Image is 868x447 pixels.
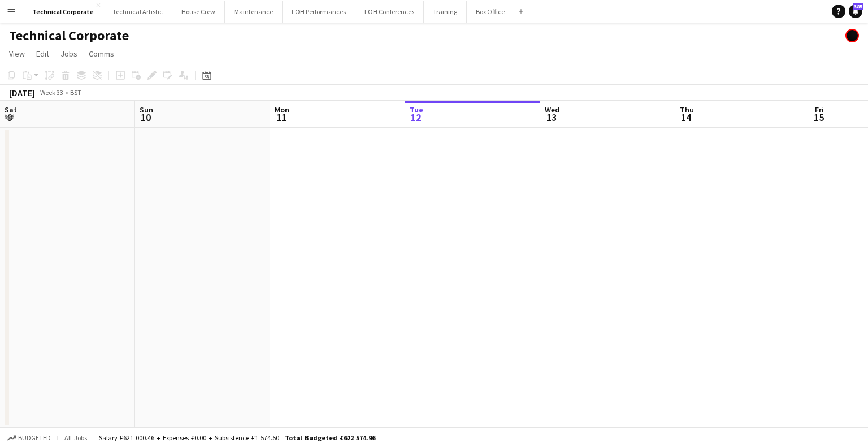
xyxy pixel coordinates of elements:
a: Jobs [56,46,82,61]
span: 13 [543,111,559,124]
a: Edit [32,46,54,61]
div: BST [70,88,81,97]
div: Salary £621 000.46 + Expenses £0.00 + Subsistence £1 574.50 = [99,433,375,442]
span: Tue [410,105,423,115]
span: Budgeted [18,434,51,442]
span: View [9,49,25,59]
button: Box Office [467,1,514,23]
button: Technical Artistic [103,1,172,23]
span: Sat [5,105,17,115]
span: 14 [678,111,694,124]
span: 10 [138,111,153,124]
button: Technical Corporate [23,1,103,23]
a: 385 [849,5,862,18]
span: 385 [853,3,863,10]
a: View [5,46,29,61]
a: Comms [84,46,119,61]
span: Week 33 [37,88,66,97]
app-user-avatar: Gabrielle Barr [845,29,859,42]
button: Training [424,1,467,23]
span: 11 [273,111,289,124]
span: 9 [3,111,17,124]
span: Fri [815,105,824,115]
span: Mon [275,105,289,115]
span: Sun [140,105,153,115]
button: Maintenance [225,1,283,23]
span: Edit [36,49,49,59]
span: 12 [408,111,423,124]
span: Total Budgeted £622 574.96 [285,433,375,442]
span: All jobs [62,433,89,442]
button: House Crew [172,1,225,23]
button: FOH Performances [283,1,355,23]
span: 15 [813,111,824,124]
span: Wed [545,105,559,115]
span: Jobs [60,49,77,59]
button: FOH Conferences [355,1,424,23]
div: [DATE] [9,87,35,98]
h1: Technical Corporate [9,27,129,44]
span: Thu [680,105,694,115]
button: Budgeted [6,432,53,444]
span: Comms [89,49,114,59]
